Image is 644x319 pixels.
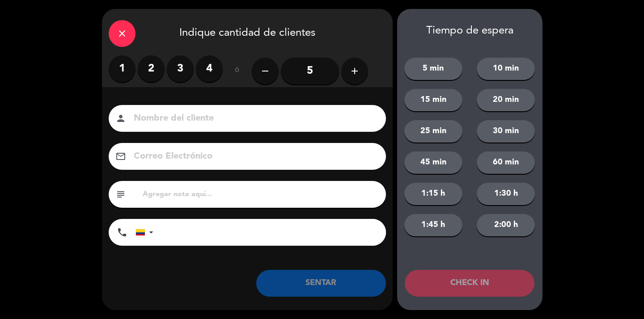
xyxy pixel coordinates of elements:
i: add [349,66,360,76]
button: 2:00 h [477,214,535,236]
label: 3 [167,55,194,82]
i: remove [260,66,271,76]
label: 1 [109,55,136,82]
i: phone [117,227,127,238]
input: Nombre del cliente [133,111,374,126]
button: 45 min [404,151,462,174]
button: 30 min [477,120,535,143]
button: 60 min [477,151,535,174]
i: close [117,28,127,39]
label: 2 [138,55,165,82]
button: 1:45 h [404,214,462,236]
button: SENTAR [256,270,386,297]
button: add [341,58,368,84]
button: CHECK IN [405,270,534,297]
button: remove [252,58,279,84]
div: Indique cantidad de clientes [102,9,393,55]
label: 4 [196,55,223,82]
button: 10 min [477,58,535,80]
button: 1:30 h [477,183,535,205]
i: email [115,151,126,162]
button: 5 min [404,58,462,80]
button: 25 min [404,120,462,143]
div: Tiempo de espera [397,25,542,38]
i: person [115,113,126,124]
div: ó [223,55,252,87]
button: 15 min [404,89,462,111]
input: Correo Electrónico [133,149,374,164]
button: 1:15 h [404,183,462,205]
div: Colombia: +57 [136,219,157,245]
i: subject [115,189,126,200]
input: Agregar nota aquí... [142,188,379,201]
button: 20 min [477,89,535,111]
